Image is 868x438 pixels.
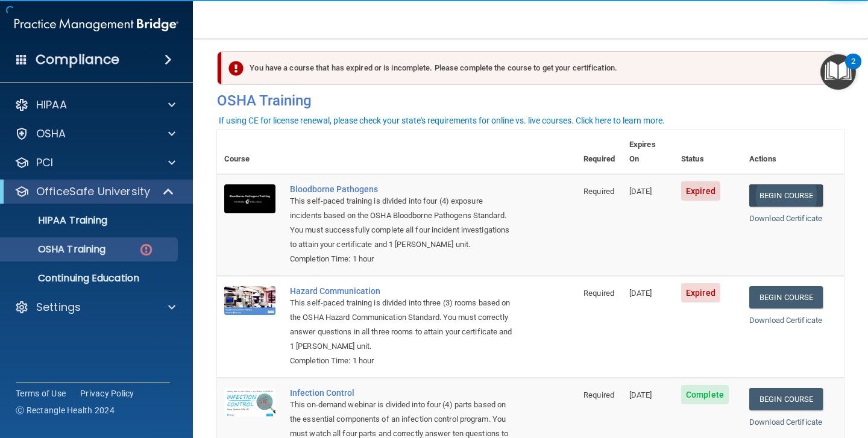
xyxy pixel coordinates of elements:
span: [DATE] [629,187,652,196]
span: Required [583,289,614,298]
p: HIPAA [36,98,67,112]
div: You have a course that has expired or is incomplete. Please complete the course to get your certi... [222,51,836,85]
p: OfficeSafe University [36,184,150,199]
a: Download Certificate [749,316,822,325]
a: Download Certificate [749,418,822,427]
h4: OSHA Training [217,92,844,109]
span: Expired [681,181,720,201]
div: This self-paced training is divided into three (3) rooms based on the OSHA Hazard Communication S... [290,296,516,354]
div: If using CE for license renewal, please check your state's requirements for online vs. live cours... [219,116,665,125]
a: Terms of Use [16,387,66,399]
a: OfficeSafe University [14,184,175,199]
a: Infection Control [290,388,516,398]
a: OSHA [14,127,175,141]
img: PMB logo [14,13,178,37]
div: Completion Time: 1 hour [290,252,516,266]
div: Completion Time: 1 hour [290,354,516,368]
p: PCI [36,155,53,170]
p: OSHA [36,127,66,141]
a: Download Certificate [749,214,822,223]
a: Settings [14,300,175,314]
a: PCI [14,155,175,170]
th: Actions [742,130,844,174]
div: This self-paced training is divided into four (4) exposure incidents based on the OSHA Bloodborne... [290,194,516,252]
p: OSHA Training [8,243,105,255]
span: [DATE] [629,289,652,298]
span: [DATE] [629,390,652,399]
p: HIPAA Training [8,214,107,227]
button: Open Resource Center, 2 new notifications [820,54,856,90]
a: Begin Course [749,184,823,207]
img: exclamation-circle-solid-danger.72ef9ffc.png [228,61,244,76]
th: Status [674,130,742,174]
img: danger-circle.6113f641.png [139,242,154,257]
a: Bloodborne Pathogens [290,184,516,194]
th: Expires On [622,130,674,174]
th: Course [217,130,283,174]
span: Required [583,390,614,399]
iframe: Drift Widget Chat Controller [659,360,854,408]
p: Settings [36,300,81,314]
a: Privacy Policy [80,387,134,399]
span: Required [583,187,614,196]
span: Ⓒ Rectangle Health 2024 [16,404,115,416]
p: Continuing Education [8,272,172,284]
a: Hazard Communication [290,286,516,296]
th: Required [576,130,622,174]
a: Begin Course [749,286,823,308]
button: If using CE for license renewal, please check your state's requirements for online vs. live cours... [217,114,667,127]
div: 2 [851,61,855,77]
h4: Compliance [36,51,119,68]
a: HIPAA [14,98,175,112]
span: Expired [681,283,720,302]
